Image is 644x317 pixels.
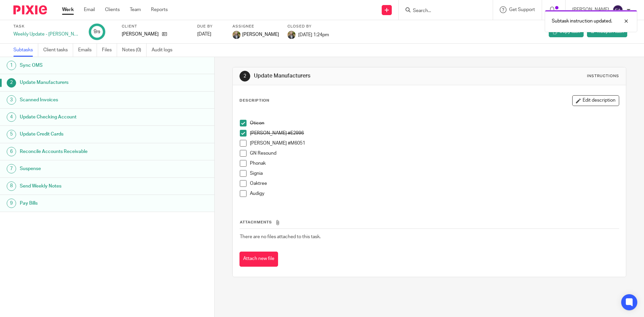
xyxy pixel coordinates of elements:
h1: Send Weekly Notes [20,181,145,191]
h1: Reconcile Accounts Receivable [20,147,145,157]
label: Closed by [287,24,329,29]
p: [PERSON_NAME] #M6051 [250,140,619,147]
h1: Update Manufacturers [254,72,444,80]
span: [DATE] 1:24pm [298,32,329,37]
button: Edit description [572,95,619,106]
img: svg%3E [612,5,623,15]
a: Emails [78,44,97,57]
button: Attach new file [239,252,278,267]
h1: Suspense [20,164,145,174]
div: 4 [7,112,16,122]
a: Subtasks [13,44,38,57]
a: Notes (0) [122,44,147,57]
div: 8 [7,181,16,191]
p: Oticon [250,120,619,126]
div: [DATE] [197,31,224,38]
p: Phonak [250,160,619,167]
h1: Update Credit Cards [20,129,145,139]
p: Audigy [250,190,619,197]
p: [PERSON_NAME] [122,31,159,38]
div: 2 [239,71,250,82]
a: Team [130,6,141,13]
div: Weekly Update - [PERSON_NAME] [13,31,80,38]
p: Signia [250,170,619,177]
img: image.jpg [232,31,240,39]
h1: Update Checking Account [20,112,145,122]
img: image.jpg [287,31,296,39]
a: Files [102,44,117,57]
a: Email [84,6,95,13]
label: Due by [197,24,224,29]
div: 6 [7,147,16,156]
span: [PERSON_NAME] [242,31,279,38]
div: 2 [7,78,16,88]
h1: Pay Bills [20,198,145,208]
a: Reports [151,6,168,13]
a: Work [62,6,74,13]
a: Clients [105,6,120,13]
p: Subtask instruction updated. [552,18,612,24]
label: Assignee [232,24,279,29]
p: GN Resound [250,150,619,157]
div: 9 [94,28,100,36]
label: Client [122,24,189,29]
img: Pixie [13,5,47,14]
div: 1 [7,61,16,70]
div: 3 [7,95,16,105]
a: Audit logs [152,44,177,57]
a: Client tasks [43,44,73,57]
h1: Sync OMS [20,60,145,70]
div: 5 [7,130,16,139]
p: Description [239,98,269,103]
h1: Update Manufacturers [20,77,145,88]
span: There are no files attached to this task. [240,234,321,239]
p: Oaktree [250,180,619,187]
div: 7 [7,164,16,173]
div: Instructions [587,73,619,79]
h1: Scanned Invoices [20,95,145,105]
label: Task [13,24,80,29]
p: [PERSON_NAME] #E2996 [250,130,619,137]
div: 9 [7,199,16,208]
small: /9 [97,30,100,34]
span: Attachments [240,220,272,224]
